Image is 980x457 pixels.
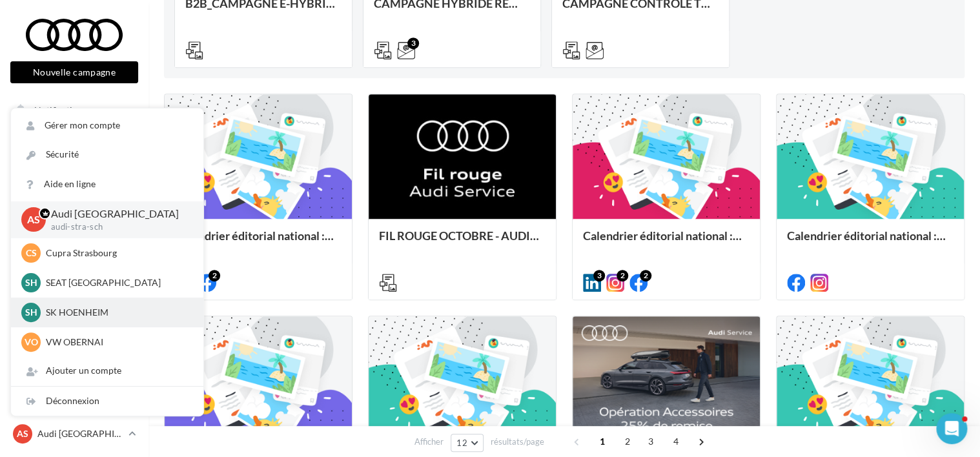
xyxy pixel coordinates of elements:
div: Calendrier éditorial national : semaine du 22.09 au 28.09 [583,229,750,255]
div: 2 [209,270,220,281]
p: Cupra Strasbourg [46,247,188,259]
span: 4 [666,431,686,452]
span: SH [25,306,37,319]
div: Ajouter un compte [11,356,203,385]
div: FIL ROUGE OCTOBRE - AUDI SERVICE [379,229,546,255]
div: Déconnexion [11,387,203,416]
a: Médiathèque [8,258,141,285]
div: Calendrier éditorial national : semaine du 29.09 au 05.10 [175,229,342,255]
span: 2 [617,431,638,452]
a: PLV et print personnalisable [8,290,141,329]
span: AS [17,427,28,440]
p: VW OBERNAI [46,336,188,349]
span: Afficher [414,436,444,448]
p: audi-stra-sch [51,221,183,233]
span: 12 [456,438,467,448]
p: Audi [GEOGRAPHIC_DATA] [37,427,123,440]
p: SK HOENHEIM [46,306,188,319]
span: AS [27,212,40,227]
div: 2 [640,270,651,281]
a: AS Audi [GEOGRAPHIC_DATA] [10,421,138,446]
a: Opérations [8,129,141,156]
span: 3 [640,431,661,452]
a: Aide en ligne [11,170,203,199]
span: résultats/page [491,436,544,448]
div: 3 [407,37,419,49]
span: Notifications [34,105,87,116]
button: Nouvelle campagne [10,61,138,83]
span: CS [26,247,37,259]
a: Campagnes [8,227,141,254]
a: Visibilité en ligne [8,194,141,221]
a: Boîte de réception99+ [8,161,141,188]
span: VO [25,336,38,349]
button: 12 [451,434,484,452]
div: Calendrier éditorial national : semaine du 15.09 au 21.09 [787,229,954,255]
div: 3 [593,270,605,281]
p: SEAT [GEOGRAPHIC_DATA] [46,276,188,289]
span: SH [25,276,37,289]
p: Audi [GEOGRAPHIC_DATA] [51,207,183,221]
button: Notifications [8,97,136,124]
a: Gérer mon compte [11,111,203,140]
iframe: Intercom live chat [936,413,967,444]
a: Sécurité [11,140,203,169]
div: 2 [617,270,628,281]
span: 1 [592,431,613,452]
